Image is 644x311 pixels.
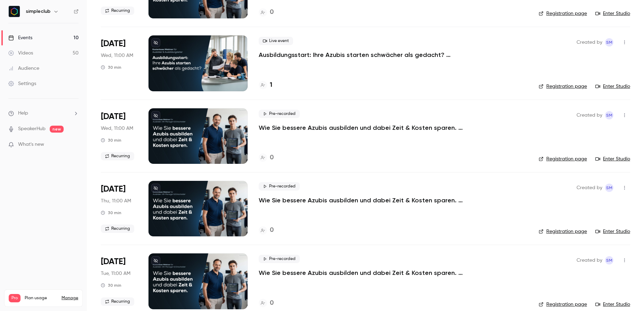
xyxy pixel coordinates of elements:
[101,184,126,195] span: [DATE]
[101,210,121,216] div: 30 min
[270,153,274,162] h4: 0
[101,256,126,267] span: [DATE]
[8,34,32,41] div: Events
[101,7,134,15] span: Recurring
[101,111,126,122] span: [DATE]
[259,124,467,132] a: Wie Sie bessere Azubis ausbilden und dabei Zeit & Kosten sparen. (Mittwoch, 11:00 Uhr)
[101,35,137,91] div: Sep 17 Wed, 11:00 AM (Europe/Berlin)
[259,299,274,308] a: 0
[539,155,587,162] a: Registration page
[259,269,467,277] a: Wie Sie bessere Azubis ausbilden und dabei Zeit & Kosten sparen. (Dienstag, 11:00 Uhr)
[595,301,630,308] a: Enter Studio
[270,81,272,90] h4: 1
[8,110,79,117] li: help-dropdown-opener
[101,253,137,309] div: Sep 23 Tue, 11:00 AM (Europe/Berlin)
[259,81,272,90] a: 1
[8,65,39,72] div: Audience
[101,152,134,160] span: Recurring
[595,10,630,17] a: Enter Studio
[595,228,630,235] a: Enter Studio
[539,83,587,90] a: Registration page
[539,301,587,308] a: Registration page
[577,111,602,119] span: Created by
[259,153,274,162] a: 0
[101,225,134,233] span: Recurring
[259,255,300,263] span: Pre-recorded
[270,299,274,308] h4: 0
[70,142,79,148] iframe: Noticeable Trigger
[101,65,121,70] div: 30 min
[605,256,613,264] span: simpleclub Marketing
[18,125,46,133] a: SpeakerHub
[577,256,602,264] span: Created by
[539,10,587,17] a: Registration page
[26,8,50,15] h6: simpleclub
[595,155,630,162] a: Enter Studio
[259,51,467,59] a: Ausbildungsstart: Ihre Azubis starten schwächer als gedacht? ([DATE])
[606,184,612,192] span: sM
[18,110,28,117] span: Help
[605,184,613,192] span: simpleclub Marketing
[101,270,130,277] span: Tue, 11:00 AM
[259,37,293,45] span: Live event
[259,8,274,17] a: 0
[9,294,21,302] span: Pro
[577,38,602,47] span: Created by
[259,110,300,118] span: Pre-recorded
[101,125,133,132] span: Wed, 11:00 AM
[101,283,121,288] div: 30 min
[539,228,587,235] a: Registration page
[9,6,20,17] img: simpleclub
[101,38,126,49] span: [DATE]
[270,8,274,17] h4: 0
[606,111,612,119] span: sM
[101,108,137,164] div: Sep 17 Wed, 11:00 AM (Europe/Berlin)
[101,181,137,236] div: Sep 18 Thu, 11:00 AM (Europe/Berlin)
[8,50,33,57] div: Videos
[595,83,630,90] a: Enter Studio
[270,226,274,235] h4: 0
[101,52,133,59] span: Wed, 11:00 AM
[605,38,613,47] span: simpleclub Marketing
[259,196,467,204] a: Wie Sie bessere Azubis ausbilden und dabei Zeit & Kosten sparen. (Donnerstag, 11:00 Uhr)
[25,295,57,301] span: Plan usage
[50,126,64,133] span: new
[577,184,602,192] span: Created by
[606,38,612,47] span: sM
[259,226,274,235] a: 0
[101,197,131,204] span: Thu, 11:00 AM
[101,297,134,306] span: Recurring
[606,256,612,264] span: sM
[8,80,36,87] div: Settings
[605,111,613,119] span: simpleclub Marketing
[18,141,44,148] span: What's new
[259,182,300,191] span: Pre-recorded
[62,295,78,301] a: Manage
[101,137,121,143] div: 30 min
